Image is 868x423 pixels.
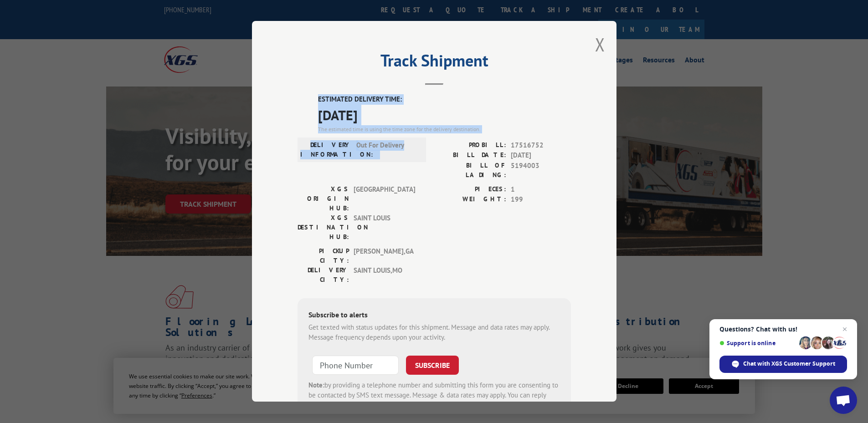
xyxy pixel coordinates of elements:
[308,309,560,322] div: Subscribe to alerts
[308,322,560,343] div: Get texted with status updates for this shipment. Message and data rates may apply. Message frequ...
[298,265,349,285] label: DELIVERY CITY:
[434,151,506,161] label: BILL DATE:
[511,140,571,151] span: 17516752
[308,380,560,411] div: by providing a telephone number and submitting this form you are consenting to be contacted by SM...
[298,246,349,265] label: PICKUP CITY:
[511,184,571,195] span: 1
[354,265,415,285] span: SAINT LOUIS , MO
[511,161,571,180] span: 5194003
[511,151,571,161] span: [DATE]
[719,340,796,347] span: Support is online
[434,161,506,180] label: BILL OF LADING:
[312,356,399,375] input: Phone Number
[719,326,847,333] span: Questions? Chat with us!
[318,105,571,125] span: [DATE]
[743,360,835,368] span: Chat with XGS Customer Support
[595,32,605,56] button: Close modal
[300,140,352,159] label: DELIVERY INFORMATION:
[298,54,571,71] h2: Track Shipment
[354,213,415,242] span: SAINT LOUIS
[318,95,571,105] label: ESTIMATED DELIVERY TIME:
[511,195,571,205] span: 199
[830,387,857,414] div: Open chat
[298,213,349,242] label: XGS DESTINATION HUB:
[434,140,506,151] label: PROBILL:
[406,356,459,375] button: SUBSCRIBE
[298,184,349,213] label: XGS ORIGIN HUB:
[434,195,506,205] label: WEIGHT:
[839,324,850,335] span: Close chat
[354,246,415,265] span: [PERSON_NAME] , GA
[434,184,506,195] label: PIECES:
[356,140,418,159] span: Out For Delivery
[354,184,415,213] span: [GEOGRAPHIC_DATA]
[308,381,324,389] strong: Note:
[318,125,571,133] div: The estimated time is using the time zone for the delivery destination.
[719,356,847,373] div: Chat with XGS Customer Support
